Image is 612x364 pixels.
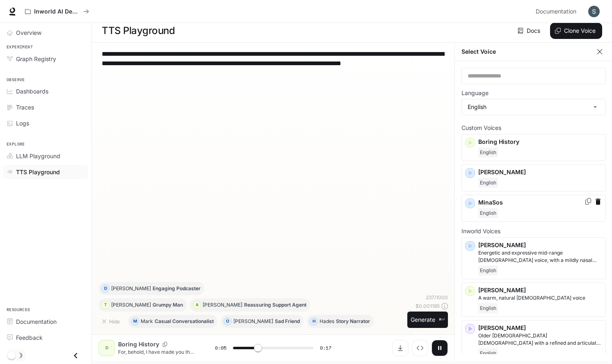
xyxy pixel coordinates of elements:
button: Download audio [392,340,409,356]
button: O[PERSON_NAME]Sad Friend [221,315,304,328]
p: Reassuring Support Agent [244,303,306,307]
button: User avatar [586,3,602,20]
span: English [478,348,498,358]
div: H [310,315,317,328]
span: English [478,266,498,275]
p: Inworld AI Demos [34,8,80,15]
p: Engaging Podcaster [153,286,201,291]
img: User avatar [588,6,600,17]
div: A [193,298,201,312]
span: Graph Registry [16,55,56,63]
span: TTS Playground [16,168,60,176]
p: Older British male with a refined and articulate voice [478,332,602,347]
a: Traces [3,100,88,114]
a: Logs [3,116,88,130]
a: Feedback [3,330,88,345]
p: Casual Conversationalist [155,319,214,324]
div: M [131,315,139,328]
span: Overview [16,28,41,37]
span: 0:17 [320,344,331,352]
button: T[PERSON_NAME]Grumpy Man [98,298,187,312]
p: Story Narrator [336,319,370,324]
button: MMarkCasual Conversationalist [128,315,217,328]
p: [PERSON_NAME] [111,303,151,307]
a: Dashboards [3,84,88,98]
span: 0:05 [215,344,226,352]
p: For, behold, I have made you this day a defended city, and an iron pillar, and brazen walls again... [118,348,195,355]
button: HHadesStory Narrator [307,315,374,328]
p: [PERSON_NAME] [478,286,602,294]
a: Documentation [3,314,88,329]
button: Clone Voice [550,23,602,39]
button: Inspect [412,340,428,356]
p: 237 / 1000 [426,294,448,301]
p: MinaSos [478,198,602,207]
p: $ 0.001185 [416,303,440,309]
a: TTS Playground [3,165,88,179]
p: ⌘⏎ [438,317,445,322]
button: All workspaces [21,3,93,20]
button: A[PERSON_NAME]Reassuring Support Agent [190,298,310,312]
span: English [478,208,498,218]
p: Boring History [478,138,602,146]
span: Documentation [536,7,576,17]
div: English [462,99,605,115]
p: A warm, natural female voice [478,294,602,302]
span: Logs [16,119,29,127]
a: Docs [516,23,543,39]
div: O [224,315,231,328]
p: [PERSON_NAME] [233,319,273,324]
div: D [102,282,109,295]
a: Overview [3,25,88,40]
span: English [478,148,498,157]
p: Inworld Voices [461,228,606,234]
span: LLM Playground [16,152,60,160]
span: English [478,178,498,188]
p: Sad Friend [275,319,300,324]
p: Grumpy Man [153,303,183,307]
p: Language [461,90,489,96]
button: Copy Voice ID [159,342,171,347]
a: Graph Registry [3,52,88,66]
p: [PERSON_NAME] [203,303,242,307]
button: D[PERSON_NAME]Engaging Podcaster [98,282,204,295]
span: Dashboards [16,87,48,96]
div: T [102,298,109,312]
button: Copy Voice ID [584,198,592,205]
button: Generate⌘⏎ [407,312,448,328]
button: Hide [98,315,125,328]
p: Boring History [118,340,159,348]
button: Close drawer [66,347,85,364]
p: Mark [141,319,153,324]
span: Documentation [16,317,57,326]
p: [PERSON_NAME] [478,241,602,249]
p: Custom Voices [461,125,606,131]
p: Hades [320,319,334,324]
a: LLM Playground [3,149,88,163]
span: Dark mode toggle [7,350,16,359]
a: Documentation [532,3,582,20]
h1: TTS Playground [102,23,175,39]
p: [PERSON_NAME] [111,286,151,291]
span: Traces [16,103,34,111]
span: Feedback [16,333,43,342]
span: English [478,303,498,313]
p: [PERSON_NAME] [478,168,602,176]
p: [PERSON_NAME] [478,324,602,332]
div: D [100,341,113,355]
p: Energetic and expressive mid-range male voice, with a mildly nasal quality [478,249,602,264]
